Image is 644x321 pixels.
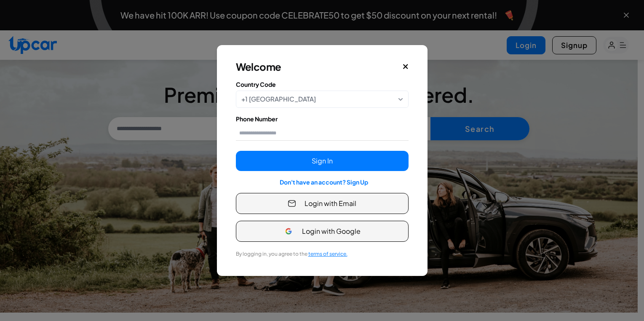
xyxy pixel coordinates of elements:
span: Login with Email [305,198,356,209]
label: By logging in, you agree to the [236,250,347,258]
img: Email Icon [288,199,296,208]
img: Google Icon [283,226,294,236]
button: Login with Google [236,221,409,242]
label: Phone Number [236,115,409,123]
a: Don't have an account? Sign Up [280,178,368,186]
span: terms of service. [308,251,347,257]
button: Sign In [236,151,409,171]
button: Login with Email [236,193,409,214]
h3: Welcome [236,60,281,73]
button: Close [403,63,409,70]
label: Country Code [236,80,409,89]
span: +1 [GEOGRAPHIC_DATA] [241,94,316,104]
span: Login with Google [302,226,361,236]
